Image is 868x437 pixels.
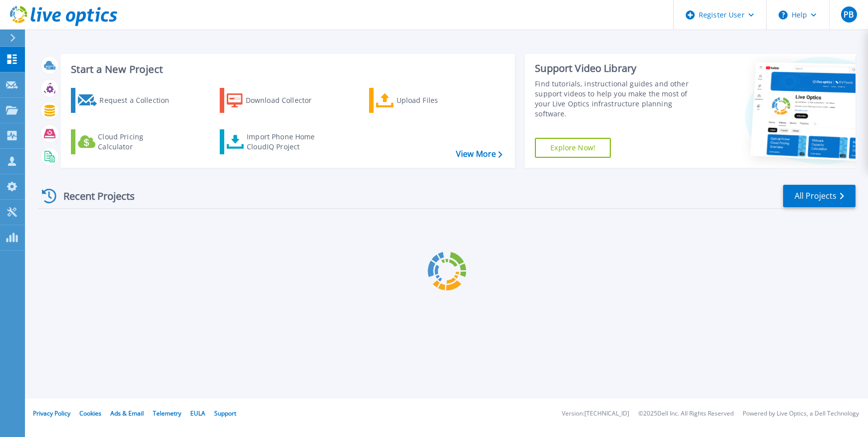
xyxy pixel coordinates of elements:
[71,64,502,75] h3: Start a New Project
[535,79,702,119] div: Find tutorials, instructional guides and other support videos to help you make the most of your L...
[71,129,182,154] a: Cloud Pricing Calculator
[71,88,182,113] a: Request a Collection
[33,409,70,418] a: Privacy Policy
[743,411,859,417] li: Powered by Live Optics, a Dell Technology
[214,409,236,418] a: Support
[844,10,854,18] span: PB
[220,88,331,113] a: Download Collector
[456,149,502,159] a: View More
[153,409,181,418] a: Telemetry
[98,132,178,152] div: Cloud Pricing Calculator
[79,409,101,418] a: Cookies
[562,411,629,417] li: Version: [TECHNICAL_ID]
[638,411,734,417] li: © 2025 Dell Inc. All Rights Reserved
[246,90,326,110] div: Download Collector
[535,62,702,75] div: Support Video Library
[397,90,476,110] div: Upload Files
[535,138,611,158] a: Explore Now!
[99,90,179,110] div: Request a Collection
[247,132,325,152] div: Import Phone Home CloudIQ Project
[190,409,205,418] a: EULA
[38,184,148,208] div: Recent Projects
[110,409,144,418] a: Ads & Email
[369,88,480,113] a: Upload Files
[783,185,856,207] a: All Projects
